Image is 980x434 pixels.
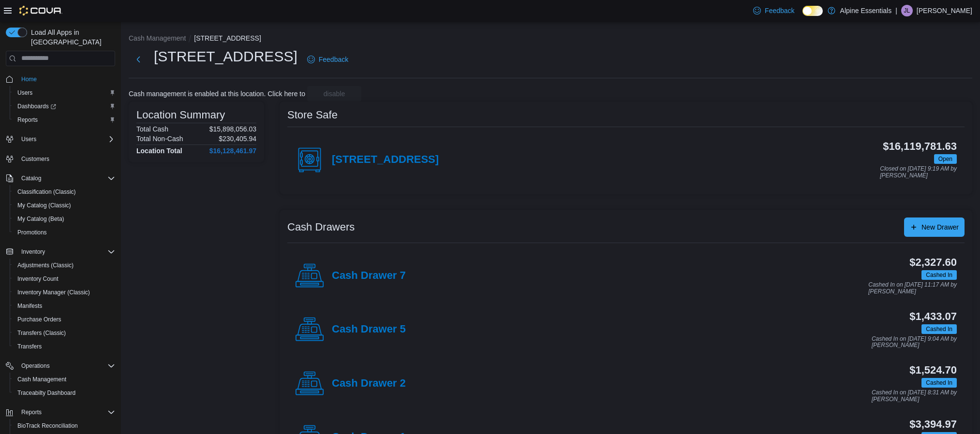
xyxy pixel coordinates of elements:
button: Adjustments (Classic) [10,259,119,272]
span: Load All Apps in [GEOGRAPHIC_DATA] [27,28,115,47]
button: Reports [10,113,119,127]
button: Reports [2,405,119,419]
button: Cash Management [10,373,119,386]
div: Jaz Lorentzen [901,5,913,16]
button: Inventory Count [10,272,119,286]
span: Dashboards [14,101,115,112]
button: Next [129,50,148,69]
button: Users [17,133,40,145]
a: Adjustments (Classic) [14,260,77,271]
span: My Catalog (Classic) [17,202,71,209]
span: BioTrack Reconciliation [14,420,115,432]
span: Cashed In [921,270,957,280]
span: Users [21,135,36,143]
p: Cashed In on [DATE] 11:17 AM by [PERSON_NAME] [868,282,957,295]
span: Cash Management [14,374,115,385]
span: Traceabilty Dashboard [17,389,75,397]
span: Manifests [14,300,115,312]
span: Cashed In [926,325,952,333]
a: Inventory Count [14,273,62,285]
span: Open [938,155,952,163]
span: Reports [21,408,42,416]
a: Home [17,73,41,85]
span: Inventory [21,248,45,256]
button: Inventory [2,245,119,259]
button: Customers [2,152,119,166]
button: [STREET_ADDRESS] [194,34,261,42]
span: Feedback [765,6,794,15]
button: Home [2,72,119,86]
span: Transfers [14,341,115,352]
span: Traceabilty Dashboard [14,387,115,399]
a: Feedback [303,50,352,69]
a: Traceabilty Dashboard [14,387,79,399]
img: Cova [19,6,62,15]
span: Home [17,73,115,85]
a: Purchase Orders [14,314,65,325]
a: Transfers (Classic) [14,327,70,339]
a: Dashboards [14,101,60,112]
h3: $16,119,781.63 [883,141,957,152]
nav: An example of EuiBreadcrumbs [129,33,972,45]
h3: $1,433.07 [909,311,957,322]
span: Cashed In [926,271,952,279]
span: Customers [17,153,115,165]
h3: Location Summary [136,109,225,121]
span: Feedback [319,55,348,64]
p: Cash management is enabled at this location. Click here to [129,90,305,98]
a: Dashboards [10,100,119,113]
span: Inventory Count [17,275,59,283]
button: disable [307,86,361,101]
span: Transfers (Classic) [17,329,66,337]
a: Feedback [749,1,798,20]
p: | [895,5,897,16]
a: Customers [17,153,53,165]
a: Classification (Classic) [14,186,80,198]
span: Transfers [17,343,42,350]
button: Operations [17,360,54,372]
h3: $3,394.97 [909,419,957,430]
button: Transfers [10,340,119,353]
span: JL [904,5,910,16]
span: Classification (Classic) [14,186,115,198]
span: Cashed In [926,378,952,387]
button: Transfers (Classic) [10,326,119,340]
span: New Drawer [921,222,959,232]
span: Home [21,75,37,83]
a: Transfers [14,341,45,352]
span: Classification (Classic) [17,188,76,196]
button: Promotions [10,226,119,239]
p: Cashed In on [DATE] 8:31 AM by [PERSON_NAME] [872,390,957,403]
button: BioTrack Reconciliation [10,419,119,433]
p: Alpine Essentials [840,5,892,16]
a: BioTrack Reconciliation [14,420,82,432]
button: Cash Management [129,34,186,42]
button: Inventory Manager (Classic) [10,286,119,299]
span: Manifests [17,302,42,310]
span: Open [934,154,957,164]
button: Users [10,86,119,100]
h4: [STREET_ADDRESS] [332,154,439,166]
span: disable [324,89,345,99]
span: Operations [17,360,115,372]
a: Promotions [14,227,51,238]
span: Transfers (Classic) [14,327,115,339]
span: Purchase Orders [14,314,115,325]
h3: $2,327.60 [909,257,957,268]
button: My Catalog (Classic) [10,199,119,212]
h3: Cash Drawers [287,221,355,233]
span: Adjustments (Classic) [14,260,115,271]
button: Manifests [10,299,119,313]
button: Catalog [17,173,45,184]
button: Traceabilty Dashboard [10,386,119,400]
span: Inventory Count [14,273,115,285]
h4: $16,128,461.97 [209,147,256,155]
span: Adjustments (Classic) [17,261,74,269]
button: My Catalog (Beta) [10,212,119,226]
span: Promotions [14,227,115,238]
span: Operations [21,362,50,370]
button: New Drawer [904,217,965,237]
button: Inventory [17,246,49,258]
span: Users [14,87,115,99]
a: My Catalog (Classic) [14,200,75,211]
